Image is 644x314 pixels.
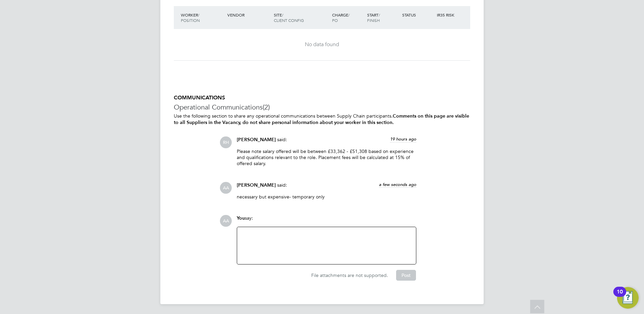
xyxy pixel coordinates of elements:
[617,292,623,301] div: 10
[272,9,330,26] div: Site
[396,270,416,281] button: Post
[277,182,287,188] span: said:
[220,182,232,194] span: AA
[174,113,470,126] p: Use the following section to share any operational communications between Supply Chain participants.
[237,215,416,227] div: say:
[274,12,304,23] span: / Client Config
[220,215,232,227] span: AA
[174,113,469,125] b: Comments on this page are visible to all Suppliers in the Vacancy, do not share personal informat...
[237,215,245,221] span: You
[277,136,287,143] span: said:
[237,182,276,188] span: [PERSON_NAME]
[181,12,200,23] span: / Position
[367,12,380,23] span: / Finish
[379,182,416,187] span: a few seconds ago
[220,136,232,148] span: RH
[311,272,388,278] span: File attachments are not supported.
[435,9,458,21] div: IR35 Risk
[617,287,639,309] button: Open Resource Center, 10 new notifications
[181,41,463,48] div: No data found
[237,148,416,167] p: Please note salary offered will be between £33,362 - £51,308 based on experience and qualificatio...
[226,9,272,21] div: Vendor
[330,9,365,26] div: Charge
[174,94,470,101] h5: COMMUNICATIONS
[263,103,270,112] span: (2)
[400,9,436,21] div: Status
[179,9,226,26] div: Worker
[365,9,400,26] div: Start
[237,137,276,143] span: [PERSON_NAME]
[390,136,416,142] span: 19 hours ago
[237,194,416,200] p: necessary but expensive- temporary only
[332,12,350,23] span: / PO
[174,103,470,112] h3: Operational Communications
